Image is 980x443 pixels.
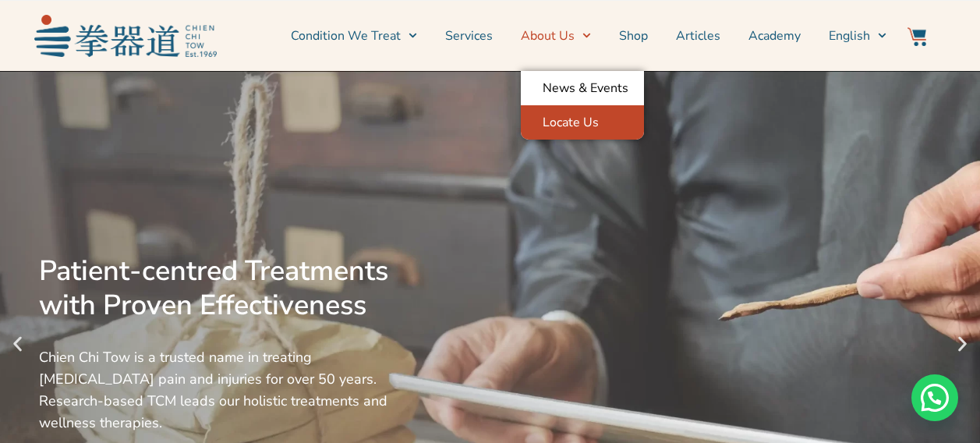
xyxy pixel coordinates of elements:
[8,335,27,354] div: Previous slide
[619,16,648,55] a: Shop
[748,16,801,55] a: Academy
[521,71,644,140] ul: About Us
[445,16,493,55] a: Services
[676,16,720,55] a: Articles
[39,346,409,434] div: Chien Chi Tow is a trusted name in treating [MEDICAL_DATA] pain and injuries for over 50 years. R...
[907,27,926,46] img: Website Icon-03
[225,16,887,55] nav: Menu
[39,254,409,323] div: Patient-centred Treatments with Proven Effectiveness
[521,71,644,105] a: News & Events
[829,27,870,45] span: English
[829,16,886,55] a: English
[521,16,591,55] a: About Us
[953,335,972,354] div: Next slide
[521,105,644,140] a: Locate Us
[291,16,417,55] a: Condition We Treat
